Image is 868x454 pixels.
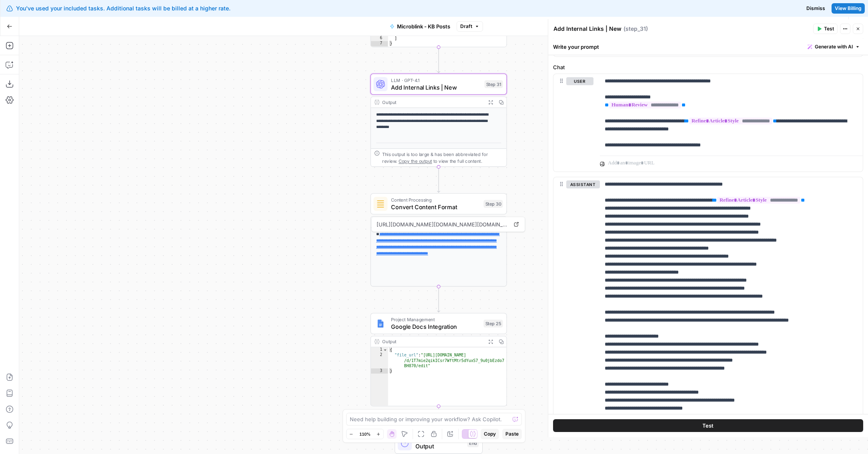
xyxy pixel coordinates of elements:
[391,202,480,211] span: Convert Content Format
[804,42,863,52] button: Generate with AI
[553,25,621,33] textarea: Add Internal Links | New
[371,433,507,454] div: Single OutputOutputEnd
[391,83,481,92] span: Add Internal Links | New
[371,368,388,374] div: 3
[376,319,385,328] img: Instagram%20post%20-%201%201.png
[505,430,519,438] span: Paste
[483,200,503,208] div: Step 30
[382,151,503,165] div: This output is too large & has been abbreviated for review. to view the full content.
[385,20,455,33] button: Microblink - KB Posts
[375,217,509,232] span: [URL][DOMAIN_NAME][DOMAIN_NAME][DOMAIN_NAME][PERSON_NAME]
[467,439,479,447] div: End
[623,25,648,33] span: ( step_31 )
[359,431,371,437] span: 110%
[553,74,593,172] div: user
[391,77,481,84] span: LLM · GPT-4.1
[382,99,483,106] div: Output
[391,196,480,204] span: Content Processing
[502,429,522,439] button: Paste
[460,23,472,30] span: Draft
[813,24,838,34] button: Test
[437,47,440,73] g: Edge from step_28 to step_31
[483,320,503,328] div: Step 25
[481,429,499,439] button: Copy
[484,430,496,438] span: Copy
[548,38,868,55] div: Write your prompt
[806,5,825,12] span: Dismiss
[437,167,440,192] g: Edge from step_31 to step_30
[383,347,387,352] span: Toggle code folding, rows 1 through 3
[566,77,593,85] button: user
[371,347,388,352] div: 1
[399,158,432,164] span: Copy the output
[371,36,388,41] div: 6
[397,22,450,30] span: Microblink - KB Posts
[391,322,480,331] span: Google Docs Integration
[415,442,464,451] span: Output
[371,41,388,46] div: 7
[815,43,853,50] span: Generate with AI
[371,313,507,406] div: Project ManagementGoogle Docs IntegrationStep 25Output{ "file_url":"[URL][DOMAIN_NAME] /d/1T7mie2...
[553,420,863,432] button: Test
[382,338,483,345] div: Output
[437,286,440,312] g: Edge from step_30 to step_25
[371,352,388,368] div: 2
[824,25,834,32] span: Test
[803,3,828,14] button: Dismiss
[6,4,515,12] div: You've used your included tasks. Additional tasks will be billed at a higher rate.
[457,21,483,32] button: Draft
[553,63,863,71] label: Chat
[376,200,385,208] img: o3r9yhbrn24ooq0tey3lueqptmfj
[485,80,503,88] div: Step 31
[835,5,862,12] span: View Billing
[832,3,865,14] a: View Billing
[566,180,600,188] button: assistant
[391,316,480,323] span: Project Management
[703,422,714,430] span: Test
